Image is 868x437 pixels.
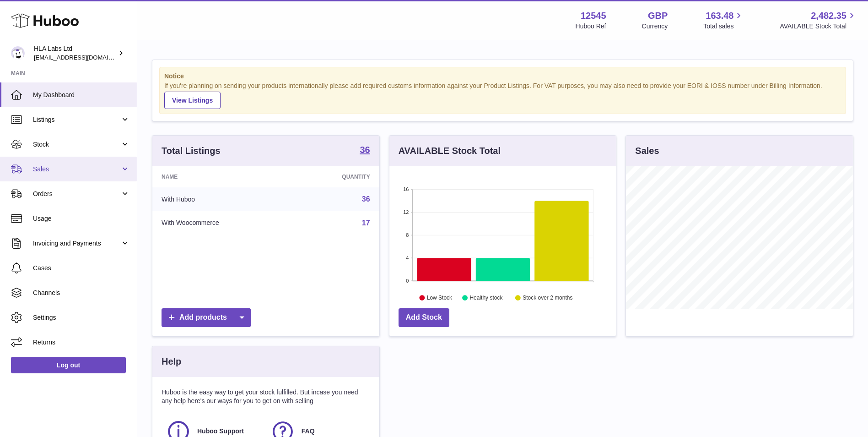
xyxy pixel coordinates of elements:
span: Invoicing and Payments [33,239,120,248]
text: Healthy stock [469,295,503,301]
th: Quantity [293,166,379,187]
div: Currency [642,22,668,31]
span: Channels [33,289,130,297]
span: Stock [33,140,120,149]
text: Low Stock [427,295,453,301]
a: View Listings [164,92,221,109]
h3: Sales [635,145,659,157]
a: Add products [162,308,251,327]
span: FAQ [302,427,315,436]
span: [EMAIL_ADDRESS][DOMAIN_NAME] [34,54,135,61]
td: With Woocommerce [152,211,293,235]
text: Stock over 2 months [523,295,572,301]
h3: Total Listings [162,145,221,157]
text: 4 [406,255,409,261]
strong: 12545 [581,10,606,22]
a: Add Stock [399,308,449,327]
div: If you're planning on sending your products internationally please add required customs informati... [164,82,841,109]
span: Orders [33,190,120,198]
span: Sales [33,165,120,174]
td: With Huboo [152,187,293,211]
a: 17 [362,219,370,227]
div: Huboo Ref [576,22,606,31]
strong: GBP [648,10,668,22]
p: Huboo is the easy way to get your stock fulfilled. But incase you need any help here's our ways f... [162,388,370,405]
span: Listings [33,115,120,124]
h3: AVAILABLE Stock Total [399,145,501,157]
span: Cases [33,264,130,273]
span: 163.48 [706,10,733,22]
div: HLA Labs Ltd [34,44,116,62]
text: 12 [403,209,409,215]
a: 36 [362,195,370,203]
th: Name [152,166,293,187]
a: Log out [11,357,126,373]
span: Usage [33,214,130,223]
a: 36 [360,145,370,156]
span: Settings [33,313,130,322]
span: Returns [33,338,130,347]
text: 16 [403,186,409,192]
img: internalAdmin-12545@internal.huboo.com [11,46,25,60]
strong: 36 [360,145,370,154]
a: 2,482.35 AVAILABLE Stock Total [780,10,857,31]
span: My Dashboard [33,91,130,99]
h3: Help [162,355,181,368]
span: Total sales [703,22,744,31]
text: 0 [406,278,409,284]
span: Huboo Support [197,427,244,436]
a: 163.48 Total sales [703,10,744,31]
text: 8 [406,232,409,238]
span: AVAILABLE Stock Total [780,22,857,31]
span: 2,482.35 [811,10,846,22]
strong: Notice [164,72,841,81]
